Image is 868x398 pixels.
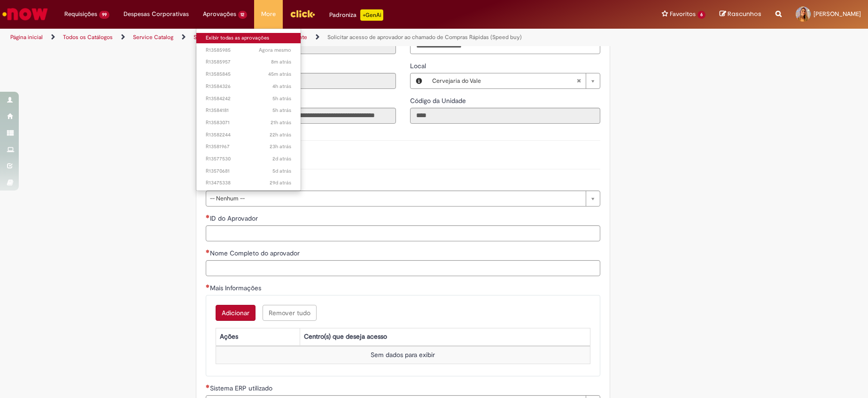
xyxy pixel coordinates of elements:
span: 2d atrás [272,155,291,162]
a: Aberto R13585985 : [196,45,301,56]
ul: Trilhas de página [7,29,572,46]
a: Aberto R13584181 : [196,105,301,116]
label: Somente leitura - Código da Unidade [410,96,468,105]
a: Aberto R13584326 : [196,81,301,92]
span: Rascunhos [728,9,761,18]
span: R13585985 [206,47,292,54]
a: Rascunhos [720,10,761,19]
span: 22h atrás [270,131,291,138]
button: Local, Visualizar este registro Cervejaria do Vale [411,73,427,88]
a: Aberto R13577530 : [196,154,301,164]
span: Local [410,62,428,70]
span: 6 [697,11,705,19]
button: Add a row for Mais Informações [216,305,256,321]
img: click_logo_yellow_360x200.png [290,7,315,21]
span: R13585845 [206,71,292,78]
time: 01/10/2025 09:05:26 [272,83,291,90]
time: 01/10/2025 08:39:52 [272,107,291,114]
span: 5h atrás [272,95,291,102]
a: Aberto R13585845 : [196,69,301,80]
a: Todos os Catálogos [63,33,113,41]
span: R13577530 [206,155,292,163]
span: More [261,9,276,19]
time: 26/09/2025 13:51:36 [272,167,291,175]
span: Requisições [64,9,97,19]
span: Cervejaria do Vale [432,73,576,88]
span: Agora mesmo [259,47,291,54]
a: Aberto R13582244 : [196,130,301,140]
span: Despesas Corporativas [124,9,189,19]
p: +GenAi [360,9,383,21]
time: 01/10/2025 13:25:11 [271,58,291,65]
a: Aberto R13585957 : [196,57,301,67]
span: R13585957 [206,58,292,66]
input: Telefone de Contato [410,38,600,54]
a: Aberto R13570681 : [196,166,301,176]
td: Sem dados para exibir [216,346,590,364]
span: R13475338 [206,179,292,187]
time: 30/09/2025 14:38:44 [270,143,291,150]
span: Favoritos [670,9,696,19]
span: R13583071 [206,119,292,127]
a: Exibir todas as aprovações [196,33,301,43]
a: Página inicial [10,33,43,41]
ul: Aprovações [196,28,302,191]
span: R13581967 [206,143,292,151]
span: 8m atrás [271,58,291,65]
span: Sistema ERP utilizado [210,384,274,392]
a: Aberto R13584242 : [196,94,301,104]
span: Necessários [206,284,210,288]
span: R13582244 [206,131,292,139]
span: 23h atrás [270,143,291,150]
span: 12 [238,11,248,19]
span: 45m atrás [268,71,291,78]
input: Código da Unidade [410,108,600,124]
input: ID do Aprovador [206,225,600,241]
time: 30/09/2025 15:18:01 [270,131,291,138]
span: R13584242 [206,95,292,103]
span: R13570681 [206,167,292,175]
time: 03/09/2025 09:18:18 [270,179,291,186]
span: Necessários [206,384,210,388]
input: Nome Completo do aprovador [206,260,600,276]
abbr: Limpar campo Local [572,73,586,88]
span: Nome Completo do aprovador [210,249,302,257]
span: [PERSON_NAME] [814,10,861,18]
span: 5h atrás [272,107,291,114]
div: Padroniza [329,9,383,21]
a: Aberto R13583071 : [196,118,301,128]
span: 5d atrás [272,167,291,175]
a: Suprimentos [194,33,226,41]
span: 99 [99,11,109,19]
a: Service Catalog [133,33,173,41]
span: -- Nenhum -- [210,191,581,206]
span: 29d atrás [270,179,291,186]
span: R13584181 [206,107,292,114]
time: 29/09/2025 15:01:20 [272,155,291,162]
a: Solicitar acesso de aprovador ao chamado de Compras Rápidas (Speed buy) [327,33,522,41]
span: R13584326 [206,83,292,90]
th: Ações [216,328,300,345]
span: Aprovações [203,9,236,19]
time: 30/09/2025 17:00:33 [271,119,291,126]
th: Centro(s) que deseja acesso [300,328,590,345]
time: 01/10/2025 13:33:17 [259,47,291,54]
span: Necessários [206,249,210,253]
span: ID do Aprovador [210,214,260,223]
time: 01/10/2025 08:51:17 [272,95,291,102]
time: 01/10/2025 12:48:40 [268,71,291,78]
span: 4h atrás [272,83,291,90]
span: 21h atrás [271,119,291,126]
a: Aberto R13475338 : [196,178,301,188]
img: ServiceNow [1,5,49,24]
span: Necessários [206,215,210,218]
a: Aberto R13581967 : [196,142,301,152]
a: Cervejaria do ValeLimpar campo Local [427,73,600,88]
span: Mais Informações [210,284,263,292]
